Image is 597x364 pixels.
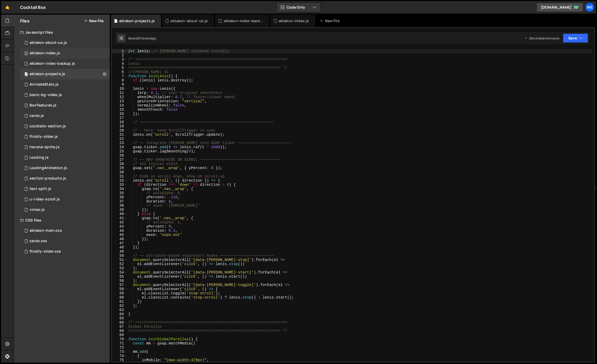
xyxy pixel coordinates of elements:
[30,51,60,56] div: aktakon-index.js
[112,116,127,120] div: 17
[112,82,127,87] div: 9
[20,58,110,69] div: 12094/44174.js
[112,337,127,341] div: 70
[112,120,127,124] div: 18
[112,174,127,178] div: 31
[30,61,75,66] div: aktakon-index-backup.js
[112,354,127,358] div: 74
[112,341,127,345] div: 71
[30,145,60,150] div: havana-sprite.js
[112,162,127,166] div: 28
[112,87,127,91] div: 10
[119,18,155,23] div: aktakon-projects.js
[112,124,127,128] div: 19
[112,95,127,99] div: 12
[112,78,127,82] div: 8
[1,1,14,14] a: 🤙
[112,300,127,304] div: 61
[112,74,127,78] div: 7
[112,279,127,283] div: 56
[30,207,45,212] div: vimeo.js
[20,142,110,152] div: 12094/36679.js
[112,320,127,325] div: 66
[224,18,263,23] div: aktakon-index-backup.js
[112,262,127,266] div: 52
[112,220,127,224] div: 42
[112,153,127,158] div: 26
[112,358,127,362] div: 75
[30,197,60,202] div: u-video-scroll.js
[112,312,127,316] div: 64
[112,350,127,354] div: 73
[112,229,127,233] div: 44
[112,128,127,133] div: 20
[112,237,127,241] div: 46
[112,183,127,187] div: 33
[20,246,110,257] div: 12094/35475.css
[112,345,127,350] div: 72
[170,18,208,23] div: aktakon-about-us.js
[112,308,127,312] div: 63
[112,270,127,275] div: 54
[112,108,127,112] div: 15
[20,69,110,79] div: 12094/44389.js
[563,33,588,43] button: Save
[112,187,127,191] div: 34
[112,91,127,95] div: 11
[84,19,104,23] button: New File
[112,57,127,62] div: 3
[112,53,127,57] div: 2
[20,79,110,90] div: 12094/30498.js
[112,333,127,337] div: 69
[30,82,59,87] div: AnimateStats.js
[30,187,51,191] div: text-split.js
[112,149,127,153] div: 25
[14,27,110,38] div: Javascript files
[30,124,66,129] div: cocktails-section.js
[112,208,127,212] div: 39
[112,266,127,270] div: 53
[112,212,127,216] div: 40
[30,114,44,118] div: cards.js
[112,158,127,162] div: 27
[30,134,58,139] div: flickity-slider.js
[112,316,127,320] div: 65
[30,93,62,97] div: basic-bg-video.js
[112,329,127,333] div: 68
[20,38,110,48] div: 12094/44521.js
[112,195,127,199] div: 36
[128,36,156,40] div: Saved
[112,112,127,116] div: 16
[112,199,127,204] div: 37
[112,325,127,329] div: 67
[112,216,127,220] div: 41
[20,4,46,10] div: Cocktail Box
[20,152,110,163] div: 12094/34884.js
[30,40,67,45] div: aktakon-about-us.js
[20,111,110,121] div: 12094/34793.js
[20,173,110,184] div: 12094/36059.js
[20,184,110,194] div: 12094/41439.js
[112,70,127,74] div: 6
[112,283,127,287] div: 57
[319,18,341,23] div: New File
[112,62,127,66] div: 4
[112,275,127,279] div: 55
[30,103,56,108] div: BoxFeatures.js
[112,137,127,141] div: 22
[25,52,28,56] span: 0
[112,170,127,174] div: 30
[112,304,127,308] div: 62
[20,132,110,142] div: 12094/35474.js
[112,249,127,254] div: 49
[30,166,67,170] div: LoadingAnimation.js
[14,215,110,225] div: CSS files
[112,49,127,53] div: 1
[585,3,594,12] div: We
[112,191,127,195] div: 35
[20,121,110,132] div: 12094/36060.js
[20,163,110,173] div: 12094/30492.js
[112,166,127,170] div: 29
[112,145,127,149] div: 24
[112,241,127,245] div: 47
